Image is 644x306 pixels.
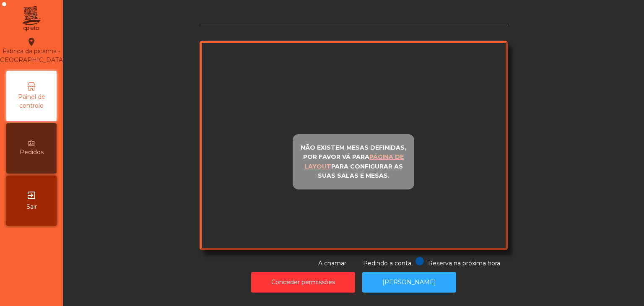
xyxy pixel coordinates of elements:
[304,153,404,170] u: página de layout
[20,148,44,157] span: Pedidos
[21,4,42,34] img: qpiato
[26,190,36,200] i: exit_to_app
[26,37,36,47] i: location_on
[318,259,346,267] span: A chamar
[428,259,500,267] span: Reserva na próxima hora
[296,143,410,181] p: Não existem mesas definidas, por favor vá para para configurar as suas salas e mesas.
[363,259,411,267] span: Pedindo a conta
[8,93,55,110] span: Painel de controlo
[26,202,37,211] span: Sair
[362,272,456,293] button: [PERSON_NAME]
[251,272,355,293] button: Conceder permissões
